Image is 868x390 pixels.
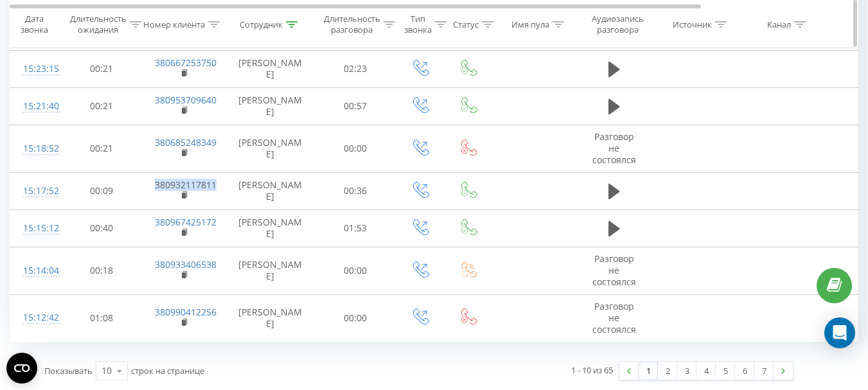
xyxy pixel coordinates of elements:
[696,362,716,380] a: 4
[131,365,204,377] span: строк на странице
[226,87,315,125] td: [PERSON_NAME]
[155,57,217,69] a: 380667253750
[62,125,142,173] td: 00:21
[6,353,37,384] button: Open CMP widget
[511,19,549,30] div: Имя пула
[23,136,49,161] div: 15:18:52
[226,294,315,342] td: [PERSON_NAME]
[62,87,142,125] td: 00:21
[735,362,754,380] a: 6
[155,306,217,318] a: 380990412256
[226,247,315,294] td: [PERSON_NAME]
[824,317,855,348] div: Open Intercom Messenger
[155,94,217,106] a: 380953709640
[315,50,396,87] td: 02:23
[315,294,396,342] td: 00:00
[62,209,142,247] td: 00:40
[23,94,49,119] div: 15:21:40
[62,294,142,342] td: 01:08
[324,13,380,35] div: Длительность разговора
[102,364,112,377] div: 10
[10,13,58,35] div: Дата звонка
[226,125,315,173] td: [PERSON_NAME]
[315,87,396,125] td: 00:57
[62,50,142,87] td: 00:21
[226,209,315,247] td: [PERSON_NAME]
[62,172,142,209] td: 00:09
[767,19,791,30] div: Канал
[571,364,613,377] div: 1 - 10 из 65
[592,253,636,288] span: Разговор не состоялся
[716,362,735,380] a: 5
[315,209,396,247] td: 01:53
[23,216,49,241] div: 15:15:12
[23,305,49,330] div: 15:12:42
[70,13,127,35] div: Длительность ожидания
[226,50,315,87] td: [PERSON_NAME]
[658,362,677,380] a: 2
[677,362,696,380] a: 3
[639,362,658,380] a: 1
[143,19,205,30] div: Номер клиента
[44,365,93,377] span: Показывать
[155,216,217,228] a: 380967425172
[673,19,712,30] div: Источник
[453,19,479,30] div: Статус
[62,247,142,294] td: 00:18
[592,300,636,335] span: Разговор не состоялся
[23,179,49,204] div: 15:17:52
[226,172,315,209] td: [PERSON_NAME]
[23,258,49,283] div: 15:14:04
[155,179,217,191] a: 380932117811
[315,125,396,173] td: 00:00
[240,19,283,30] div: Сотрудник
[155,136,217,148] a: 380685248349
[315,172,396,209] td: 00:36
[315,247,396,294] td: 00:00
[592,130,636,166] span: Разговор не состоялся
[587,13,649,35] div: Аудиозапись разговора
[404,13,432,35] div: Тип звонка
[23,57,49,82] div: 15:23:15
[155,258,217,270] a: 380933406538
[754,362,774,380] a: 7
